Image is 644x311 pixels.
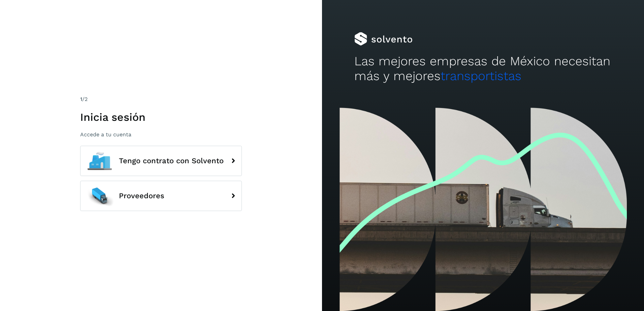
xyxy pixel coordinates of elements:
[80,181,242,211] button: Proveedores
[80,111,242,124] h1: Inicia sesión
[119,192,164,200] span: Proveedores
[80,131,242,138] p: Accede a tu cuenta
[119,157,224,165] span: Tengo contrato con Solvento
[80,96,82,102] span: 1
[441,69,521,83] span: transportistas
[80,95,242,103] div: /2
[354,54,612,84] h2: Las mejores empresas de México necesitan más y mejores
[80,146,242,176] button: Tengo contrato con Solvento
